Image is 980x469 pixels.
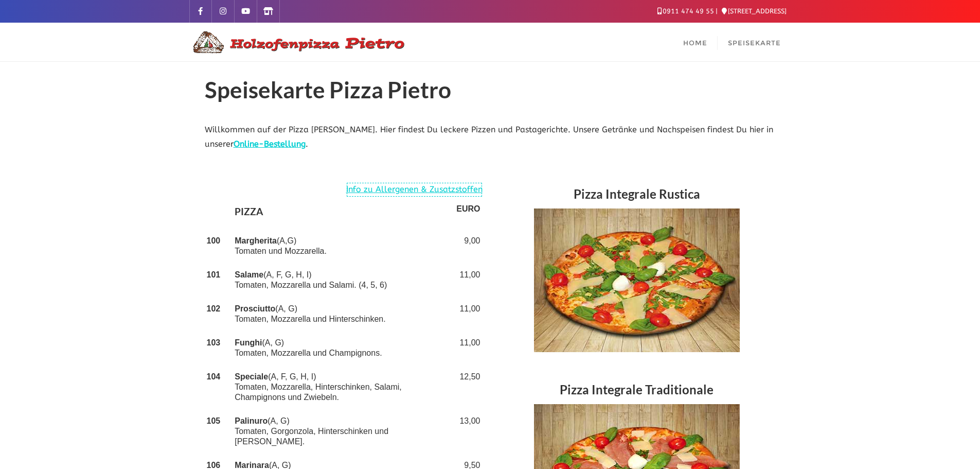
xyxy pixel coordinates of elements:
[207,304,221,313] strong: 102
[454,297,482,331] td: 11,00
[683,39,707,47] span: Home
[454,263,482,297] td: 11,00
[235,416,268,425] strong: Palinuro
[235,204,452,222] h4: PIZZA
[235,372,268,381] strong: Speciale
[718,23,791,61] a: Speisekarte
[207,236,221,245] strong: 100
[205,77,776,107] h1: Speisekarte Pizza Pietro
[534,209,740,352] img: Speisekarte - Pizza Integrale Rustica
[346,182,483,197] a: Info zu Allergenen & Zusatzstoffen
[235,236,277,245] strong: Margherita
[657,7,714,15] a: 0911 474 49 55
[233,297,454,331] td: (A, G) Tomaten, Mozzarella und Hinterschinken.
[454,409,482,454] td: 13,00
[233,409,454,454] td: (A, G) Tomaten, Gorgonzola, Hinterschinken und [PERSON_NAME].
[207,270,221,279] strong: 101
[233,331,454,365] td: (A, G) Tomaten, Mozzarella und Champignons.
[722,7,787,15] a: [STREET_ADDRESS]
[205,123,776,152] p: Willkommen auf der Pizza [PERSON_NAME]. Hier findest Du leckere Pizzen und Pastagerichte. Unsere ...
[235,338,262,347] strong: Funghi
[498,182,776,209] h3: Pizza Integrale Rustica
[235,270,263,279] strong: Salame
[235,304,275,313] strong: Prosciutto
[207,372,221,381] strong: 104
[454,331,482,365] td: 11,00
[498,378,776,404] h3: Pizza Integrale Traditionale
[207,416,221,425] strong: 105
[189,30,405,55] img: Logo
[456,204,480,213] strong: EURO
[234,139,306,149] a: Online-Bestellung
[207,338,221,347] strong: 103
[728,39,781,47] span: Speisekarte
[233,229,454,263] td: (A,G) Tomaten und Mozzarella.
[233,263,454,297] td: (A, F, G, H, I) Tomaten, Mozzarella und Salami. (4, 5, 6)
[454,365,482,409] td: 12,50
[673,23,718,61] a: Home
[233,365,454,409] td: (A, F, G, H, I) Tomaten, Mozzarella, Hinterschinken, Salami, Champignons und Zwiebeln.
[454,229,482,263] td: 9,00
